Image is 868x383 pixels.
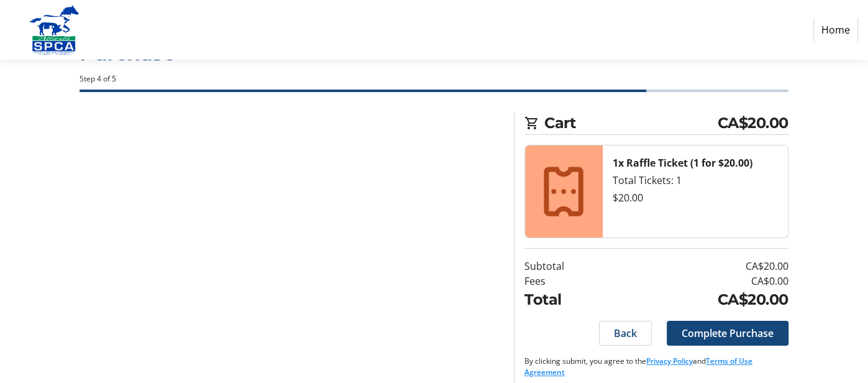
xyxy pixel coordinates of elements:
[80,73,788,85] div: Step 4 of 5
[524,259,619,274] td: Subtotal
[613,190,778,205] div: $20.00
[619,288,788,311] td: CA$20.00
[718,112,788,134] span: CA$20.00
[813,18,858,42] a: Home
[614,326,637,341] span: Back
[544,112,718,134] span: Cart
[646,356,693,366] a: Privacy Policy
[524,356,788,378] p: By clicking submit, you agree to the and
[667,321,788,346] button: Complete Purchase
[524,274,619,288] td: Fees
[682,326,774,341] span: Complete Purchase
[613,156,752,170] strong: 1x Raffle Ticket (1 for $20.00)
[619,259,788,274] td: CA$20.00
[10,5,98,55] img: Alberta SPCA's Logo
[613,173,778,188] div: Total Tickets: 1
[599,321,652,346] button: Back
[619,274,788,288] td: CA$0.00
[524,356,752,377] a: Terms of Use Agreement
[524,288,619,311] td: Total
